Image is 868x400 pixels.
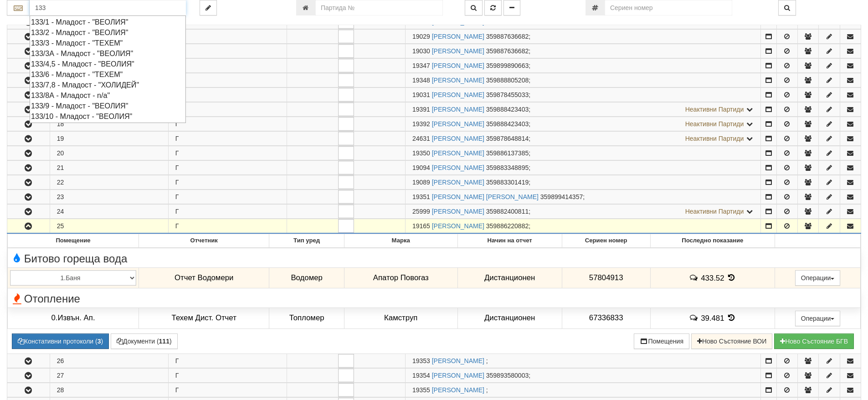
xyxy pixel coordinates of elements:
[12,333,109,349] button: Констативни протоколи (3)
[405,59,760,73] td: ;
[405,88,760,102] td: ;
[31,111,185,122] div: 133/10 - Младост - "ВЕОЛИЯ"
[31,101,185,111] div: 133/9 - Младост - "ВЕОЛИЯ"
[50,175,168,190] td: 22
[486,120,529,128] span: 359888423403
[344,234,457,248] th: Марка
[540,193,583,200] span: 359899414357
[486,179,529,186] span: 359883301419
[412,62,430,69] span: Партида №
[168,88,287,102] td: Г
[168,117,287,131] td: Г
[795,270,841,286] button: Операции
[589,273,623,282] span: 57804913
[405,132,760,146] td: ;
[50,190,168,204] td: 23
[168,161,287,175] td: Г
[432,62,484,69] a: [PERSON_NAME]
[412,208,430,215] span: Партида №
[457,267,562,288] td: Дистанционен
[168,175,287,190] td: Г
[457,234,562,248] th: Начин на отчет
[457,308,562,328] td: Дистанционен
[691,333,772,349] button: Ново Състояние ВОИ
[168,30,287,44] td: Г
[486,33,529,40] span: 359887636682
[168,219,287,234] td: Г
[486,106,529,113] span: 359888423403
[486,164,529,171] span: 359883348895
[50,219,168,234] td: 25
[405,30,760,44] td: ;
[98,338,101,345] b: 3
[486,47,529,55] span: 359887636682
[31,38,185,48] div: 133/3 - Младост - "ТЕХЕМ"
[412,47,430,55] span: Партида №
[412,357,430,364] span: Партида №
[172,313,236,322] span: Техем Дист. Отчет
[432,91,484,98] a: [PERSON_NAME]
[405,190,760,204] td: ;
[562,234,650,248] th: Сериен номер
[405,73,760,87] td: ;
[412,372,430,379] span: Партида №
[344,267,457,288] td: Апатор Повогаз
[486,149,529,157] span: 359886137385
[168,146,287,160] td: Г
[685,135,744,142] span: Неактивни Партиди
[634,333,689,349] button: Помещения
[412,149,430,157] span: Партида №
[486,91,529,98] span: 359878455033
[412,91,430,98] span: Партида №
[486,372,529,379] span: 359893580003
[701,273,724,282] span: 433.52
[689,313,701,322] span: История на забележките
[486,62,529,69] span: 359899890663
[31,17,185,27] div: 133/1 - Младост - "ВЕОЛИЯ"
[50,383,168,397] td: 28
[701,313,724,322] span: 39.481
[50,117,168,131] td: 18
[168,383,287,397] td: Г
[685,208,744,215] span: Неактивни Партиди
[10,293,80,305] span: Отопление
[159,338,169,345] b: 111
[432,106,484,113] a: [PERSON_NAME]
[405,383,760,397] td: ;
[168,73,287,87] td: Г
[432,222,484,230] a: [PERSON_NAME]
[486,77,529,84] span: 359888805208
[589,313,623,322] span: 67336833
[344,308,457,328] td: Камструп
[50,368,168,382] td: 27
[650,234,775,248] th: Последно показание
[50,354,168,368] td: 26
[175,273,233,282] span: Отчет Водомери
[412,77,430,84] span: Партида №
[432,77,484,84] a: [PERSON_NAME]
[139,234,269,248] th: Отчетник
[412,386,430,394] span: Партида №
[726,273,736,282] span: История на показанията
[405,161,760,175] td: ;
[486,222,529,230] span: 359886220882
[168,205,287,219] td: Г
[412,33,430,40] span: Партида №
[486,208,529,215] span: 359882400811
[31,27,185,38] div: 133/2 - Младост - "ВЕОЛИЯ"
[412,120,430,128] span: Партида №
[412,164,430,171] span: Партида №
[432,135,484,142] a: [PERSON_NAME]
[432,357,484,364] a: [PERSON_NAME]
[432,164,484,171] a: [PERSON_NAME]
[405,368,760,382] td: ;
[31,48,185,59] div: 133/3А - Младост - "ВЕОЛИЯ"
[168,103,287,117] td: Г
[405,175,760,190] td: ;
[412,179,430,186] span: Партида №
[405,354,760,368] td: ;
[432,208,484,215] a: [PERSON_NAME]
[405,117,760,131] td: ;
[432,47,484,55] a: [PERSON_NAME]
[432,149,484,157] a: [PERSON_NAME]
